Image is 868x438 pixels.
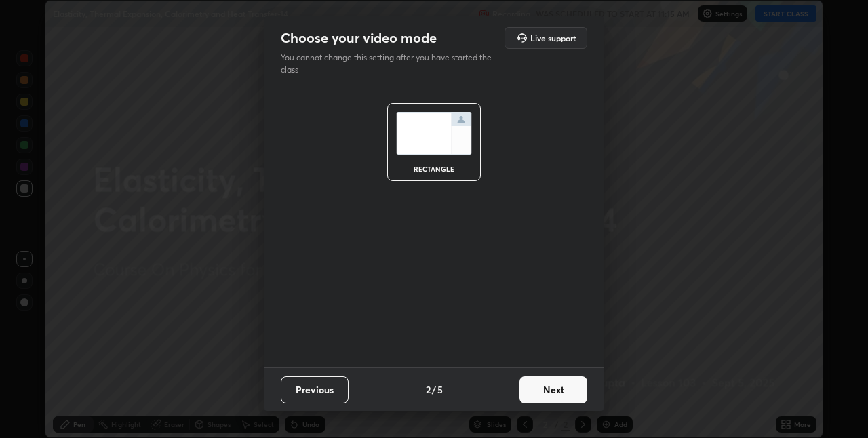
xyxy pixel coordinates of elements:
h4: 2 [426,382,431,397]
h2: Choose your video mode [281,29,437,47]
h5: Live support [530,34,576,42]
h4: 5 [437,382,443,397]
button: Previous [281,376,349,403]
button: Next [519,376,587,403]
h4: / [432,382,436,397]
img: normalScreenIcon.ae25ed63.svg [396,112,472,155]
p: You cannot change this setting after you have started the class [281,52,500,76]
div: rectangle [407,165,461,172]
